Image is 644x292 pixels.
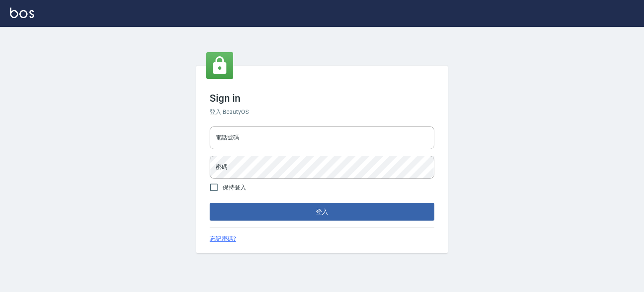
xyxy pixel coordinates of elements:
[223,183,246,192] span: 保持登入
[10,8,34,18] img: Logo
[210,234,236,243] a: 忘記密碼?
[210,108,434,116] h6: 登入 BeautyOS
[210,92,434,104] h3: Sign in
[210,203,434,221] button: 登入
